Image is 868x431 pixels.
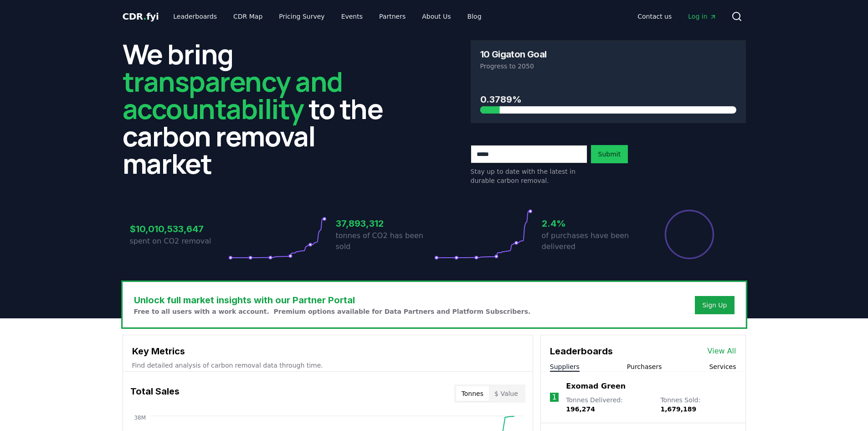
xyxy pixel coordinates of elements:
[334,8,370,25] a: Events
[460,8,489,25] a: Blog
[123,40,398,177] h2: We bring to the carbon removal market
[166,8,488,25] nav: Main
[542,230,640,252] p: of purchases have been delivered
[566,395,651,414] p: Tonnes Delivered :
[688,12,716,21] span: Log in
[272,8,332,25] a: Pricing Survey
[708,346,736,357] a: View All
[415,8,458,25] a: About Us
[123,10,159,23] a: CDR.fyi
[132,344,524,358] h3: Key Metrics
[709,362,736,371] button: Services
[660,405,696,413] span: 1,679,189
[627,362,662,371] button: Purchasers
[130,236,228,247] p: spent on CO2 removal
[134,293,531,307] h3: Unlock full market insights with our Partner Portal
[372,8,413,25] a: Partners
[566,405,595,413] span: 196,274
[123,11,159,22] span: CDR fyi
[702,301,727,310] a: Sign Up
[591,145,628,163] button: Submit
[480,93,736,106] h3: 0.3789%
[336,217,434,230] h3: 37,893,312
[132,361,524,370] p: Find detailed analysis of carbon removal data through time.
[134,415,146,421] tspan: 38M
[660,395,736,414] p: Tonnes Sold :
[681,8,724,25] a: Log in
[566,381,626,392] a: Exomad Green
[550,362,580,371] button: Suppliers
[695,296,734,314] button: Sign Up
[143,11,146,22] span: .
[550,344,613,358] h3: Leaderboards
[166,8,224,25] a: Leaderboards
[130,384,180,403] h3: Total Sales
[664,209,715,260] div: Percentage of sales delivered
[630,8,679,25] a: Contact us
[123,62,343,127] span: transparency and accountability
[480,62,736,71] p: Progress to 2050
[130,222,228,236] h3: $10,010,533,647
[134,307,531,316] p: Free to all users with a work account. Premium options available for Data Partners and Platform S...
[226,8,270,25] a: CDR Map
[552,392,556,403] p: 1
[480,50,547,59] h3: 10 Gigaton Goal
[630,8,724,25] nav: Main
[456,386,489,401] button: Tonnes
[336,230,434,252] p: tonnes of CO2 has been sold
[542,217,640,230] h3: 2.4%
[489,386,524,401] button: $ Value
[471,167,587,185] p: Stay up to date with the latest in durable carbon removal.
